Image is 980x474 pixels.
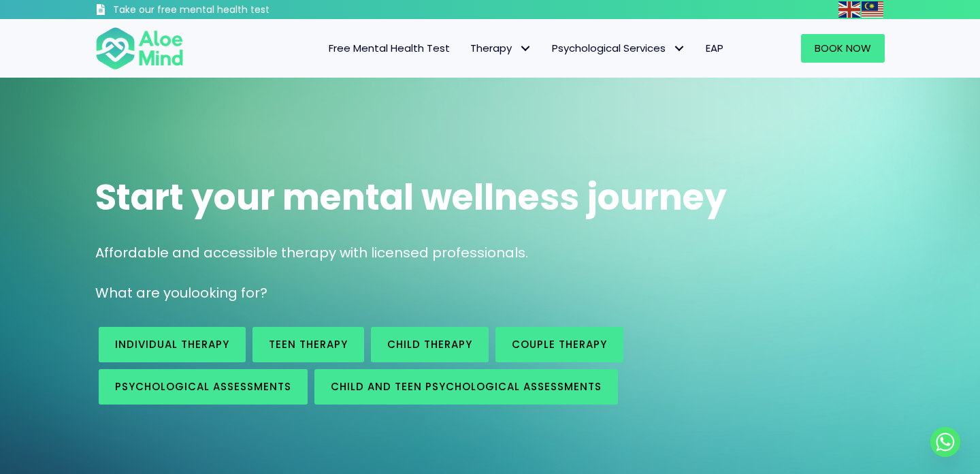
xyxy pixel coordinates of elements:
[387,337,472,351] span: Child Therapy
[188,283,267,302] span: looking for?
[99,369,308,405] a: Psychological assessments
[252,327,364,362] a: Teen Therapy
[115,379,291,394] span: Psychological assessments
[269,337,348,351] span: Teen Therapy
[371,327,489,362] a: Child Therapy
[930,427,960,457] a: Whatsapp
[331,379,602,394] span: Child and Teen Psychological assessments
[329,41,450,55] span: Free Mental Health Test
[95,172,727,222] span: Start your mental wellness journey
[460,34,542,63] a: TherapyTherapy: submenu
[470,41,532,55] span: Therapy
[552,41,685,55] span: Psychological Services
[99,327,246,362] a: Individual therapy
[815,41,871,55] span: Book Now
[515,39,535,59] span: Therapy: submenu
[115,337,229,351] span: Individual therapy
[95,243,885,263] p: Affordable and accessible therapy with licensed professionals.
[706,41,723,55] span: EAP
[512,337,607,351] span: Couple therapy
[862,1,883,18] img: ms
[113,3,342,17] h3: Take our free mental health test
[495,327,623,362] a: Couple therapy
[838,1,860,18] img: en
[95,26,184,71] img: Aloe mind Logo
[95,3,342,19] a: Take our free mental health test
[838,1,862,17] a: English
[696,34,734,63] a: EAP
[318,34,460,63] a: Free Mental Health Test
[95,283,188,302] span: What are you
[542,34,696,63] a: Psychological ServicesPsychological Services: submenu
[669,39,689,59] span: Psychological Services: submenu
[314,369,618,405] a: Child and Teen Psychological assessments
[801,34,885,63] a: Book Now
[862,1,885,17] a: Malay
[201,34,734,63] nav: Menu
